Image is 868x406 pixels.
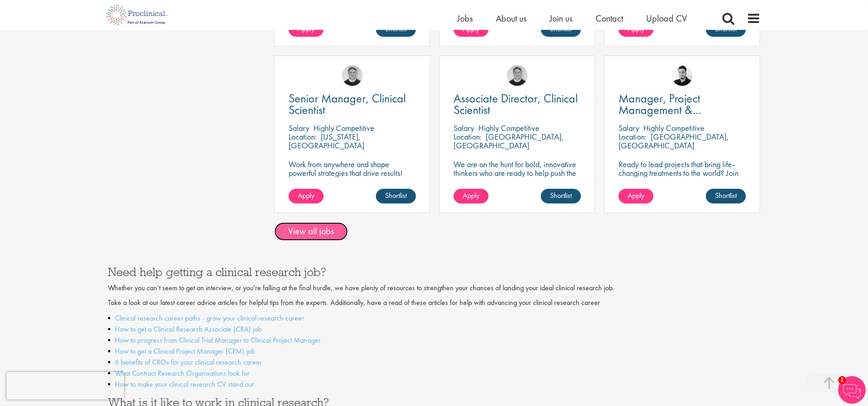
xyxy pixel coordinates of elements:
span: Salary [618,123,639,133]
p: [GEOGRAPHIC_DATA], [GEOGRAPHIC_DATA] [454,131,564,151]
a: How to get a Clinical Research Associate (CRA) job [115,324,261,334]
iframe: reCAPTCHA [6,372,124,400]
span: Location: [454,131,482,142]
a: How to make your clinical research CV stand out [115,379,253,389]
a: Apply [618,189,653,203]
a: 6 benefits of CROs for your clinical research career [115,357,262,367]
a: Apply [454,189,488,203]
span: Apply [628,191,644,200]
a: Upload CV [646,12,687,24]
p: Take a look at our latest career advice articles for helpful tips from the experts. Additionally,... [108,298,760,308]
a: Clinical research career paths - grow your clinical research career [115,313,304,323]
span: Location: [289,131,317,142]
img: Chatbot [838,376,866,404]
span: Salary [289,123,309,133]
p: Highly Competitive [478,123,539,133]
p: We are on the hunt for bold, innovative thinkers who are ready to help push the boundaries of sci... [454,160,581,195]
a: What Contract Research Organisations look for [115,368,250,378]
p: [US_STATE], [GEOGRAPHIC_DATA] [289,131,364,151]
a: Shortlist [541,189,581,203]
span: Apply [298,191,314,200]
a: Apply [289,189,323,203]
span: Apply [463,191,479,200]
a: Shortlist [706,189,746,203]
a: View all jobs [274,222,348,241]
a: Shortlist [376,189,416,203]
a: How to get a Clinical Project Manager (CPM) job [115,346,255,356]
span: Salary [454,123,474,133]
span: Senior Manager, Clinical Scientist [289,90,406,118]
a: About us [496,12,527,24]
p: Highly Competitive [643,123,704,133]
a: Join us [550,12,573,24]
span: 1 [838,376,846,384]
p: Ready to lead projects that bring life-changing treatments to the world? Join our client at the f... [618,160,746,203]
a: Manager, Project Management & Operational Delivery [618,93,746,116]
a: How to progress from Clinical Trial Manager to Clinical Project Manager [115,335,321,345]
span: Associate Director, Clinical Scientist [454,90,578,118]
span: Location: [618,131,647,142]
a: Senior Manager, Clinical Scientist [289,93,416,116]
img: Bo Forsen [507,65,528,86]
img: Bo Forsen [342,65,363,86]
a: Contact [596,12,623,24]
p: Whether you can’t seem to get an interview, or you’re falling at the final hurdle, we have plenty... [108,283,760,293]
img: Anderson Maldonado [672,65,692,86]
p: Highly Competitive [313,123,374,133]
span: Manager, Project Management & Operational Delivery [618,90,717,129]
p: [GEOGRAPHIC_DATA], [GEOGRAPHIC_DATA] [618,131,729,151]
p: Work from anywhere and shape powerful strategies that drive results! Enjoy the freedom of remote ... [289,160,416,195]
a: Jobs [457,12,473,24]
h3: Need help getting a clinical research job? [108,266,760,278]
a: Associate Director, Clinical Scientist [454,93,581,116]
